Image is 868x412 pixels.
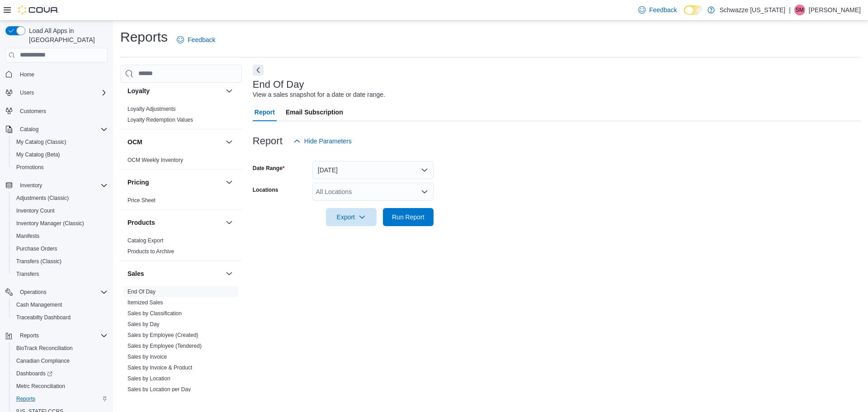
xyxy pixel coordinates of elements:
[16,180,108,191] span: Inventory
[290,132,355,150] button: Hide Parameters
[13,381,108,392] span: Metrc Reconciliation
[2,104,111,118] button: Customers
[9,204,111,217] button: Inventory Count
[684,5,703,15] input: Dark Mode
[127,354,167,360] a: Sales by Invoice
[2,286,111,298] button: Operations
[13,368,56,379] a: Dashboards
[13,218,88,229] a: Inventory Manager (Classic)
[9,393,111,405] button: Reports
[9,268,111,280] button: Transfers
[127,289,156,295] a: End Of Day
[719,5,785,15] p: Schwazze [US_STATE]
[9,380,111,393] button: Metrc Reconciliation
[9,148,111,161] button: My Catalog (Beta)
[13,256,108,267] span: Transfers (Classic)
[13,243,61,254] a: Purchase Orders
[255,103,275,121] span: Report
[16,87,108,98] span: Users
[16,270,39,278] span: Transfers
[16,207,55,214] span: Inventory Count
[9,355,111,367] button: Canadian Compliance
[127,386,191,393] a: Sales by Location per Day
[16,383,65,390] span: Metrc Reconciliation
[9,311,111,324] button: Traceabilty Dashboard
[127,332,198,338] a: Sales by Employee (Created)
[13,137,70,147] a: My Catalog (Classic)
[9,230,111,242] button: Manifests
[20,126,38,133] span: Catalog
[13,193,108,204] span: Adjustments (Classic)
[16,395,35,403] span: Reports
[16,370,52,377] span: Dashboards
[13,162,47,173] a: Promotions
[253,79,304,90] h3: End Of Day
[127,237,163,244] a: Catalog Export
[2,179,111,192] button: Inventory
[16,330,42,341] button: Reports
[253,90,385,99] div: View a sales snapshot for a date or date range.
[635,1,680,19] a: Feedback
[421,188,428,195] button: Open list of options
[20,71,34,78] span: Home
[127,116,193,123] span: Loyalty Redemption Values
[16,220,84,227] span: Inventory Manager (Classic)
[16,87,38,98] button: Users
[20,289,47,296] span: Operations
[13,393,108,404] span: Reports
[13,205,58,216] a: Inventory Count
[224,268,235,279] button: Sales
[794,5,805,15] div: Sarah McDole
[2,123,111,136] button: Catalog
[9,161,111,174] button: Promotions
[13,137,108,147] span: My Catalog (Classic)
[16,287,108,298] span: Operations
[127,197,156,204] span: Price Sheet
[684,15,684,15] span: Dark Mode
[127,331,198,339] span: Sales by Employee (Created)
[9,242,111,255] button: Purchase Orders
[127,156,183,164] span: OCM Weekly Inventory
[127,299,163,306] span: Itemized Sales
[127,375,170,382] a: Sales by Location
[20,182,42,189] span: Inventory
[13,269,42,279] a: Transfers
[2,68,111,81] button: Home
[796,5,804,15] span: SM
[16,69,38,80] a: Home
[127,106,176,112] a: Loyalty Adjustments
[16,69,108,80] span: Home
[304,137,352,146] span: Hide Parameters
[16,138,66,146] span: My Catalog (Classic)
[13,381,69,392] a: Metrc Reconciliation
[20,332,39,339] span: Reports
[13,343,76,354] a: BioTrack Reconciliation
[13,355,108,366] span: Canadian Compliance
[127,137,222,147] button: OCM
[16,194,69,202] span: Adjustments (Classic)
[120,195,242,209] div: Pricing
[127,321,160,328] span: Sales by Day
[224,85,235,96] button: Loyalty
[127,137,142,147] h3: OCM
[18,5,59,14] img: Cova
[13,205,108,216] span: Inventory Count
[127,375,170,382] span: Sales by Location
[16,164,44,171] span: Promotions
[9,298,111,311] button: Cash Management
[253,186,278,194] label: Locations
[127,157,183,163] a: OCM Weekly Inventory
[2,86,111,99] button: Users
[127,310,182,317] span: Sales by Classification
[312,161,434,179] button: [DATE]
[173,31,219,49] a: Feedback
[13,243,108,254] span: Purchase Orders
[16,151,60,158] span: My Catalog (Beta)
[16,345,73,352] span: BioTrack Reconciliation
[13,312,108,323] span: Traceabilty Dashboard
[127,117,193,123] a: Loyalty Redemption Values
[9,217,111,230] button: Inventory Manager (Classic)
[120,235,242,260] div: Products
[127,197,156,204] a: Price Sheet
[127,386,191,393] span: Sales by Location per Day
